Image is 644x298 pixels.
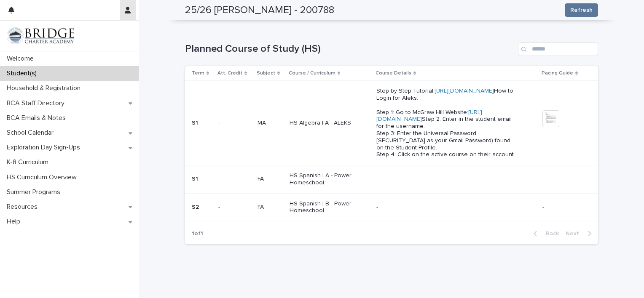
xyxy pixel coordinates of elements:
[258,174,266,183] p: FA
[376,88,517,158] p: Step by Step Tutorial: How to Login for Aleks: Step 1: Go to McGraw Hill Website: Step 2: Enter i...
[3,114,72,122] p: BCA Emails & Notes
[3,144,87,152] p: Exploration Day Sign-Ups
[376,204,517,211] p: -
[185,81,598,165] tr: S1-- MAMA HS Algebra I A - ALEKSStep by Step Tutorial:[URL][DOMAIN_NAME]How to Login for Aleks: S...
[3,158,55,166] p: K-8 Curriculum
[566,231,584,237] span: Next
[290,120,360,127] p: HS Algebra I A - ALEKS
[542,204,585,211] p: -
[192,120,212,127] p: S1
[3,188,67,196] p: Summer Programs
[257,69,275,78] p: Subject
[3,55,40,63] p: Welcome
[527,230,562,237] button: Back
[3,173,83,181] p: HS Curriculum Overview
[192,69,204,78] p: Term
[3,69,43,77] p: Student(s)
[3,99,71,107] p: BCA Staff Directory
[565,3,598,17] button: Refresh
[192,204,212,211] p: S2
[562,230,598,237] button: Next
[185,193,598,221] tr: S2-- FAFA HS Spanish I B - Power Homeschool--
[192,176,212,183] p: S1
[542,69,573,78] p: Pacing Guide
[217,69,242,78] p: Att. Credit
[289,69,335,78] p: Course / Curriculum
[3,203,44,211] p: Resources
[258,118,268,127] p: MA
[541,231,559,237] span: Back
[376,69,411,78] p: Course Details
[218,202,222,211] p: -
[218,174,222,183] p: -
[185,43,515,55] h1: Planned Course of Study (HS)
[435,88,494,94] a: [URL][DOMAIN_NAME]
[3,84,87,92] p: Household & Registration
[542,176,585,183] p: -
[290,172,360,186] p: HS Spanish I A - Power Homeschool
[7,27,74,44] img: V1C1m3IdTEidaUdm9Hs0
[185,165,598,194] tr: S1-- FAFA HS Spanish I A - Power Homeschool--
[185,223,210,244] p: 1 of 1
[185,4,334,16] h2: 25/26 [PERSON_NAME] - 200788
[3,218,27,226] p: Help
[376,176,517,183] p: -
[518,43,598,56] input: Search
[258,202,266,211] p: FA
[290,200,360,215] p: HS Spanish I B - Power Homeschool
[570,6,593,14] span: Refresh
[3,129,60,137] p: School Calendar
[218,118,222,127] p: -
